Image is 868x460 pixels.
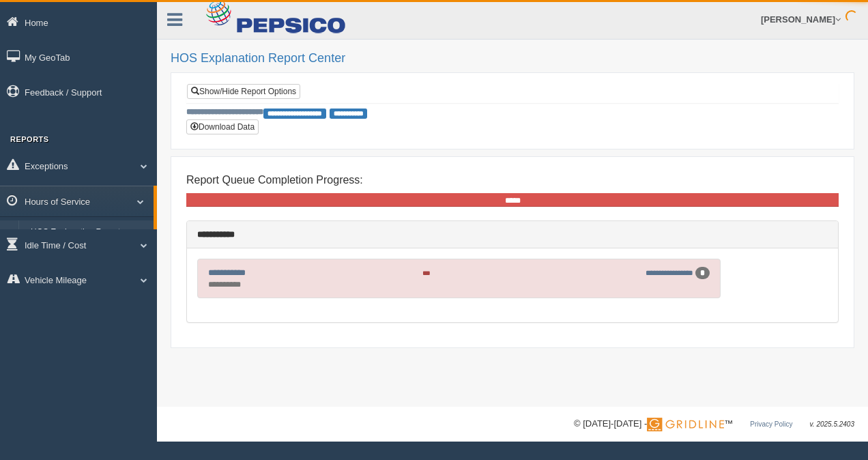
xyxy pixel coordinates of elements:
[574,417,854,431] div: © [DATE]-[DATE] - ™
[186,174,839,186] h4: Report Queue Completion Progress:
[647,418,724,431] img: Gridline
[186,119,259,134] button: Download Data
[810,420,854,428] span: v. 2025.5.2403
[25,220,154,245] a: HOS Explanation Reports
[187,84,300,99] a: Show/Hide Report Options
[750,420,792,428] a: Privacy Policy
[171,52,854,66] h2: HOS Explanation Report Center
